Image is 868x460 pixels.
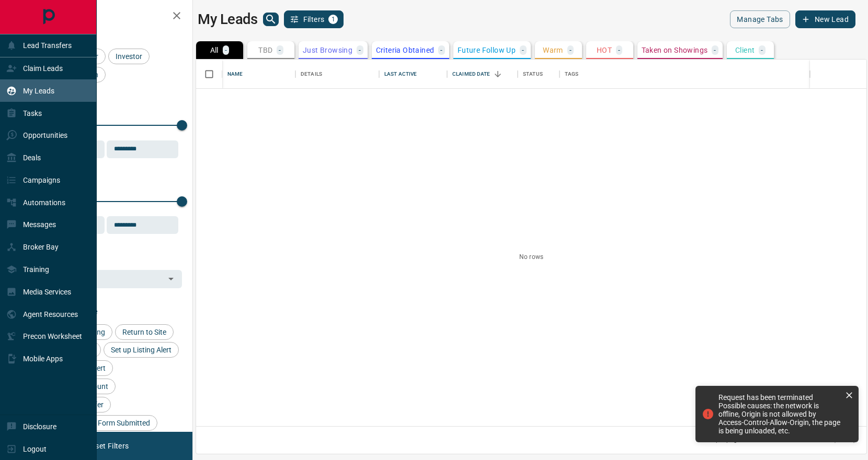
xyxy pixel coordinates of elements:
button: Open [164,272,178,286]
p: HOT [597,46,612,54]
span: Return to Site [119,328,170,336]
div: Return to Site [115,324,174,340]
p: All [210,46,219,54]
h1: My Leads [198,11,258,28]
button: Filters1 [284,10,344,28]
div: Set up Listing Alert [104,342,179,358]
h2: Filters [33,10,182,23]
span: Investor [112,52,146,61]
p: - [569,46,572,54]
button: search button [263,13,279,26]
div: Claimed Date [452,60,490,89]
div: Status [518,60,559,89]
p: - [761,46,763,54]
p: - [522,46,524,54]
p: Criteria Obtained [376,46,435,54]
button: Reset Filters [79,437,135,455]
div: Claimed Date [447,60,518,89]
div: Request has been terminated Possible causes: the network is offline, Origin is not allowed by Acc... [718,393,841,435]
div: Investor [108,49,150,64]
p: Warm [543,46,563,54]
div: Status [523,60,543,89]
div: Name [222,60,295,89]
p: Future Follow Up [458,46,516,54]
button: New Lead [795,10,855,28]
div: Last Active [384,60,417,89]
p: Client [735,46,755,54]
p: Taken on Showings [642,46,708,54]
p: - [279,46,281,54]
p: - [440,46,442,54]
p: TBD [258,46,272,54]
div: Tags [559,60,810,89]
button: Manage Tabs [730,10,790,28]
div: Details [295,60,379,89]
p: - [225,46,227,54]
div: Tags [565,60,579,89]
p: Just Browsing [303,46,352,54]
div: Name [227,60,243,89]
p: - [618,46,620,54]
span: Set up Listing Alert [107,346,175,354]
span: 1 [329,16,337,23]
p: - [714,46,716,54]
div: Details [301,60,322,89]
div: Last Active [379,60,447,89]
button: Sort [490,67,505,81]
p: - [359,46,361,54]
